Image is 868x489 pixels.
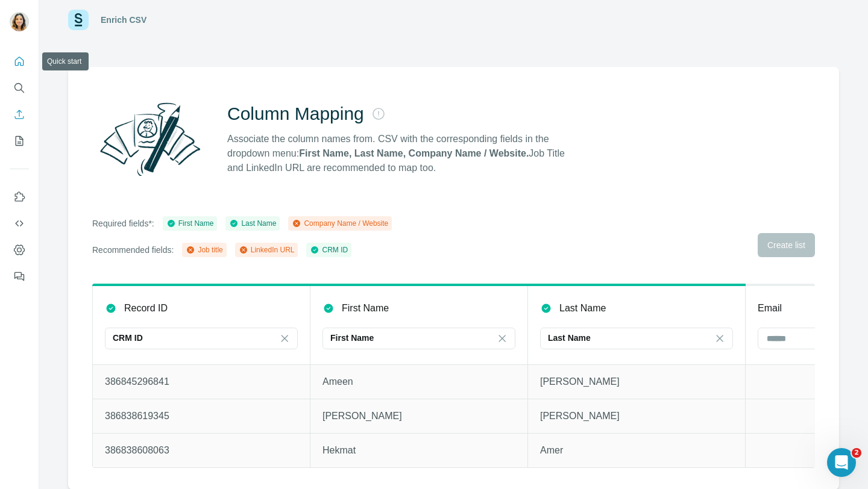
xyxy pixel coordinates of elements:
[10,130,29,152] button: My lists
[540,375,733,389] p: [PERSON_NAME]
[559,301,606,316] p: Last Name
[292,218,388,229] div: Company Name / Website
[105,409,298,423] p: 386838619345
[92,96,208,182] img: Surfe Illustration - Column Mapping
[229,218,276,229] div: Last Name
[322,443,515,458] p: Hekmat
[105,443,298,458] p: 386838608063
[68,10,89,30] img: Surfe Logo
[166,218,214,229] div: First Name
[10,266,29,287] button: Feedback
[10,186,29,208] button: Use Surfe on LinkedIn
[827,448,856,477] iframe: Intercom live chat
[299,148,529,158] strong: First Name, Last Name, Company Name / Website.
[10,104,29,125] button: Enrich CSV
[105,375,298,389] p: 386845296841
[124,301,168,316] p: Record ID
[101,14,146,26] div: Enrich CSV
[10,12,29,31] img: Avatar
[10,77,29,99] button: Search
[322,409,515,423] p: [PERSON_NAME]
[92,217,154,229] p: Required fields*:
[239,244,295,255] div: LinkedIn URL
[186,244,222,255] div: Job title
[852,448,861,458] span: 2
[322,375,515,389] p: Ameen
[10,239,29,261] button: Dashboard
[330,332,374,344] p: First Name
[758,301,782,316] p: Email
[227,132,576,175] p: Associate the column names from. CSV with the corresponding fields in the dropdown menu: Job Titl...
[113,332,143,344] p: CRM ID
[10,51,29,72] button: Quick start
[342,301,389,316] p: First Name
[310,244,348,255] div: CRM ID
[10,213,29,234] button: Use Surfe API
[92,244,174,256] p: Recommended fields:
[540,409,733,423] p: [PERSON_NAME]
[227,103,364,125] h2: Column Mapping
[540,443,733,458] p: Amer
[548,332,591,344] p: Last Name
